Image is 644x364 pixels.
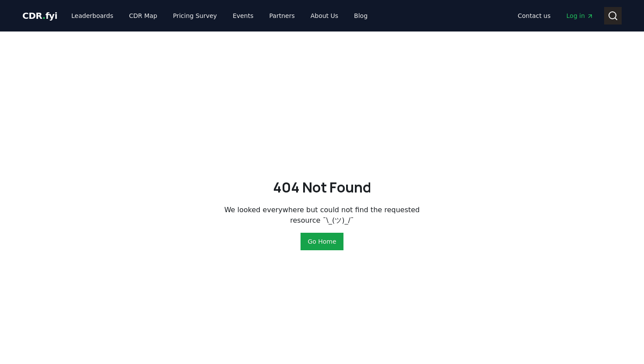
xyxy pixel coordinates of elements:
a: Blog [347,8,375,24]
a: CDR Map [122,8,164,24]
a: Leaderboards [64,8,120,24]
nav: Main [64,8,375,24]
span: CDR fyi [22,10,57,21]
a: CDR.fyi [22,10,57,22]
h2: 404 Not Found [273,177,371,198]
span: . [42,10,46,21]
a: Contact us [511,8,558,24]
span: Log in [566,11,594,20]
a: About Us [304,8,345,24]
nav: Main [511,8,601,24]
a: Partners [262,8,302,24]
a: Pricing Survey [166,8,224,24]
a: Events [226,8,260,24]
p: We looked everywhere but could not find the requested resource ¯\_(ツ)_/¯ [224,205,420,226]
button: Go Home [301,233,343,250]
a: Log in [559,8,601,24]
